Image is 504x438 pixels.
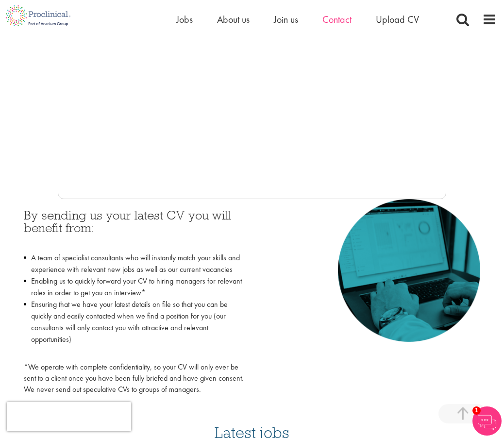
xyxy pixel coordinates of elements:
[24,275,245,299] li: Enabling us to quickly forward your CV to hiring managers for relevant roles in order to get you ...
[24,362,245,395] p: *We operate with complete confidentiality, so your CV will only ever be sent to a client once you...
[274,13,298,26] a: Join us
[472,406,481,415] span: 1
[24,299,245,357] li: Ensuring that we have your latest details on file so that you can be quickly and easily contacted...
[472,406,502,436] img: Chatbot
[24,252,245,275] li: A team of specialist consultants who will instantly match your skills and experience with relevan...
[322,13,352,26] a: Contact
[24,209,245,247] h3: By sending us your latest CV you will benefit from:
[217,13,250,26] a: About us
[7,402,131,431] iframe: reCAPTCHA
[176,13,193,26] a: Jobs
[376,13,419,26] a: Upload CV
